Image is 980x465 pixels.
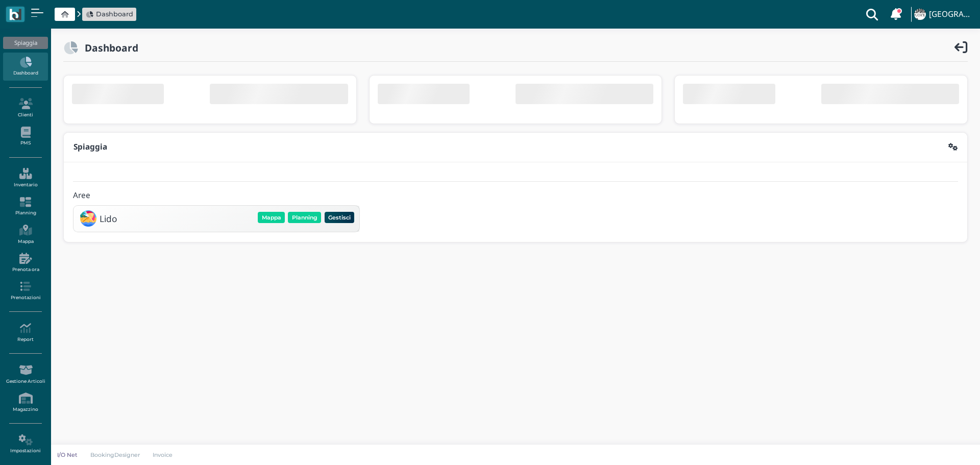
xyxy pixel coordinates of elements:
[78,42,138,53] h2: Dashboard
[3,37,47,49] div: Spiaggia
[3,123,47,151] a: PMS
[86,9,133,19] a: Dashboard
[9,9,21,20] img: logo
[3,192,47,221] a: Planning
[73,191,90,200] h4: Aree
[3,221,47,249] a: Mappa
[929,10,974,19] h4: [GEOGRAPHIC_DATA]
[914,9,925,20] img: ...
[73,141,107,152] b: Spiaggia
[913,2,974,27] a: ... [GEOGRAPHIC_DATA]
[908,433,971,456] iframe: Help widget launcher
[100,214,117,224] h3: Lido
[288,212,321,223] button: Planning
[3,249,47,277] a: Prenota ora
[3,94,47,122] a: Clienti
[3,164,47,192] a: Inventario
[258,212,285,223] button: Mappa
[96,9,133,19] span: Dashboard
[325,212,355,223] button: Gestisci
[3,53,47,81] a: Dashboard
